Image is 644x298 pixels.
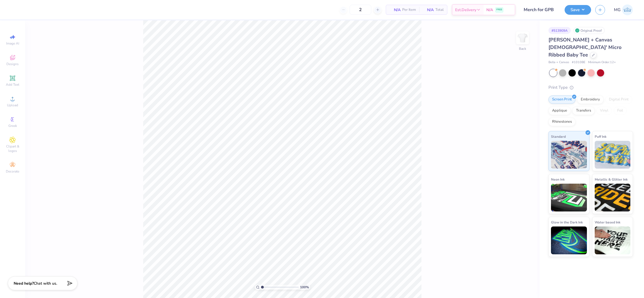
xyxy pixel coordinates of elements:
span: Designs [6,62,19,66]
strong: Need help? [14,281,34,286]
span: Water based Ink [595,219,620,225]
span: Glow in the Dark Ink [551,219,583,225]
span: Decorate [6,169,19,174]
img: Standard [551,141,587,169]
span: Bella + Canvas [548,60,569,65]
div: Back [519,46,526,51]
span: MG [614,7,621,13]
div: Print Type [548,84,633,91]
span: 100 % [300,285,309,290]
img: Neon Ink [551,184,587,211]
img: Water based Ink [595,226,631,254]
span: Est. Delivery [455,7,476,13]
input: – – [350,5,371,15]
div: Screen Print [548,95,575,104]
span: Per Item [402,7,416,13]
img: Puff Ink [595,141,631,169]
div: Vinyl [596,107,612,115]
span: Total [435,7,444,13]
div: # 513909A [548,27,571,34]
span: Minimum Order: 12 + [588,60,616,65]
span: Clipart & logos [3,144,22,153]
img: Back [517,32,528,43]
div: Embroidery [577,95,604,104]
a: MG [614,4,633,15]
img: Metallic & Glitter Ink [595,184,631,211]
span: N/A [423,7,434,13]
input: Untitled Design [519,4,560,15]
span: Chat with us. [34,281,57,286]
span: # 1010BE [572,60,585,65]
span: N/A [486,7,493,13]
button: Save [565,5,591,15]
span: Add Text [6,82,19,87]
div: Foil [614,107,627,115]
div: Rhinestones [548,118,575,126]
span: Neon Ink [551,176,565,182]
img: Glow in the Dark Ink [551,226,587,254]
img: Mary Grace [622,4,633,15]
span: Upload [7,103,18,107]
div: Applique [548,107,571,115]
span: Greek [8,124,17,128]
span: Metallic & Glitter Ink [595,176,628,182]
span: Standard [551,134,566,139]
div: Transfers [572,107,595,115]
span: Puff Ink [595,134,606,139]
span: Image AI [6,41,19,46]
span: [PERSON_NAME] + Canvas [DEMOGRAPHIC_DATA]' Micro Ribbed Baby Tee [548,36,621,58]
span: N/A [389,7,401,13]
div: Digital Print [605,95,632,104]
div: Original Proof [574,27,605,34]
span: FREE [496,8,502,12]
